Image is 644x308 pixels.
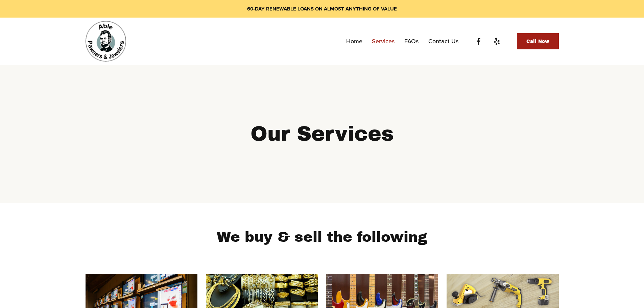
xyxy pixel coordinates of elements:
a: Home [346,35,362,47]
h1: Our Services [145,122,500,147]
strong: 60-DAY RENEWABLE LOANS ON ALMOST ANYTHING OF VALUE [247,5,397,13]
a: Yelp [493,37,501,46]
a: FAQs [404,35,419,47]
a: Contact Us [428,35,458,47]
a: Call Now [517,33,558,49]
img: Able Pawn Shop [86,21,126,62]
a: Facebook [474,37,483,46]
p: We buy & sell the following [86,224,559,250]
a: Services [372,35,395,47]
